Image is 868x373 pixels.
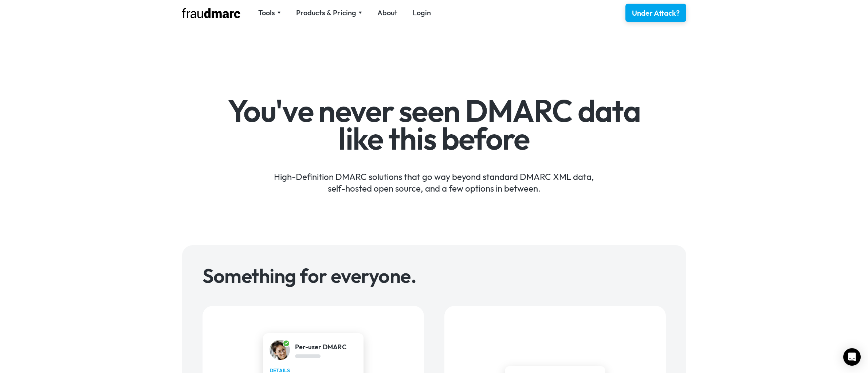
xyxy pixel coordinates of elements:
[203,266,666,285] h3: Something for everyone.
[843,348,861,366] div: Open Intercom Messenger
[625,4,686,22] a: Under Attack?
[223,97,645,152] h1: You've never seen DMARC data like this before
[223,160,645,194] div: High-Definition DMARC solutions that go way beyond standard DMARC XML data, self-hosted open sour...
[296,8,362,18] div: Products & Pricing
[413,8,431,18] a: Login
[296,8,356,18] div: Products & Pricing
[377,8,397,18] a: About
[295,342,346,352] div: Per-user DMARC
[632,8,680,18] div: Under Attack?
[258,8,275,18] div: Tools
[258,8,281,18] div: Tools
